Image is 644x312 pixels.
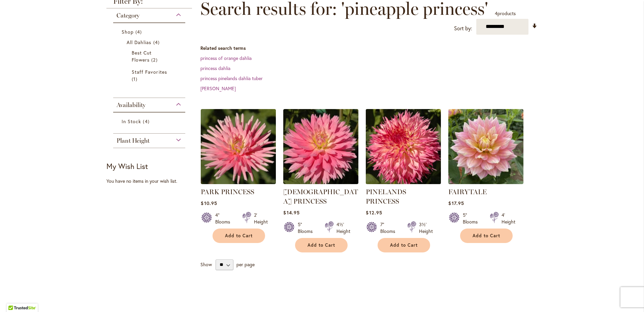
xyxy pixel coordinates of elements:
[153,39,161,46] span: 4
[117,101,146,109] span: Availability
[366,188,406,205] a: PINELANDS PRINCESS
[151,56,159,63] span: 2
[106,161,148,171] strong: My Wish List
[122,29,134,35] span: Shop
[122,118,141,125] span: In Stock
[366,209,382,216] span: $12.95
[200,85,236,92] a: [PERSON_NAME]
[127,39,152,45] span: All Dahlias
[283,109,358,184] img: GAY PRINCESS
[122,28,179,35] a: Shop
[295,238,348,252] button: Add to Cart
[135,28,143,35] span: 4
[364,107,443,186] img: PINELANDS PRINCESS
[378,238,430,252] button: Add to Cart
[200,45,538,51] dt: Related search terms
[473,233,500,239] span: Add to Cart
[143,118,151,125] span: 4
[201,200,217,206] span: $10.95
[200,261,212,267] span: Show
[283,209,299,216] span: $14.95
[201,179,276,185] a: PARK PRINCESS
[390,242,418,248] span: Add to Cart
[213,229,265,243] button: Add to Cart
[201,109,276,184] img: PARK PRINCESS
[225,233,253,239] span: Add to Cart
[200,75,263,81] a: princess pinelands dahlia tuber
[132,49,152,63] span: Best Cut Flowers
[495,10,497,16] span: 4
[117,12,139,19] span: Category
[460,229,513,243] button: Add to Cart
[380,221,399,235] div: 7" Blooms
[448,179,523,185] a: Fairytale
[132,75,139,82] span: 1
[448,200,464,206] span: $17.95
[200,65,230,71] a: princess dahlia
[448,188,487,196] a: FAIRYTALE
[127,39,173,46] a: All Dahlias
[298,221,317,235] div: 5" Blooms
[336,221,350,235] div: 4½' Height
[454,22,472,35] label: Sort by:
[200,55,252,61] a: princess of orange dahlia
[283,188,358,205] a: [DEMOGRAPHIC_DATA] PRINCESS
[122,118,179,125] a: In Stock 4
[419,221,433,235] div: 3½' Height
[463,212,482,225] div: 5" Blooms
[308,242,335,248] span: Add to Cart
[495,8,516,19] p: products
[201,188,254,196] a: PARK PRINCESS
[283,179,358,185] a: GAY PRINCESS
[254,212,268,225] div: 2' Height
[132,69,167,75] span: Staff Favorites
[448,109,523,184] img: Fairytale
[366,179,441,185] a: PINELANDS PRINCESS
[5,288,24,307] iframe: Launch Accessibility Center
[106,178,196,184] div: You have no items in your wish list.
[132,49,168,63] a: Best Cut Flowers
[502,212,515,225] div: 4' Height
[236,261,255,267] span: per page
[215,212,234,225] div: 4" Blooms
[132,68,168,82] a: Staff Favorites
[117,137,150,144] span: Plant Height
